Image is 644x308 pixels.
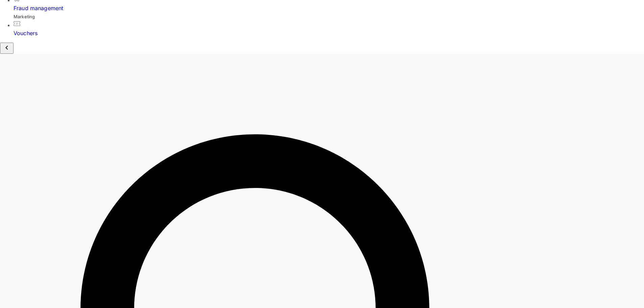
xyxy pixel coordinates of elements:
[14,20,644,37] a: Vouchers
[14,14,35,19] span: Marketing
[14,4,644,12] div: Fraud management
[14,29,644,37] div: Vouchers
